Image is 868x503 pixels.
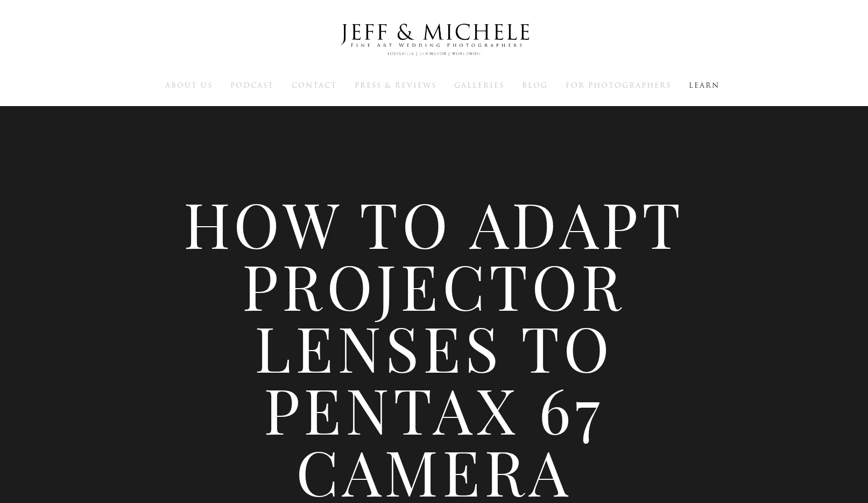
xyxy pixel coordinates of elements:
a: Blog [522,80,548,90]
a: About Us [165,80,213,90]
h1: How to Adapt Projector Lenses to Pentax 67 Camera [176,192,693,502]
span: Learn [689,80,719,90]
img: Louisville Wedding Photographers - Jeff & Michele Wedding Photographers [327,13,542,66]
span: Galleries [454,80,504,90]
span: Blog [522,80,548,90]
a: Learn [689,80,719,90]
a: Press & Reviews [355,80,436,90]
span: About Us [165,80,213,90]
a: Podcast [230,80,274,90]
span: Podcast [230,80,274,90]
a: Galleries [454,80,504,90]
a: For Photographers [566,80,671,90]
span: Contact [292,80,337,90]
span: For Photographers [566,80,671,90]
span: Press & Reviews [355,80,436,90]
a: Contact [292,80,337,90]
